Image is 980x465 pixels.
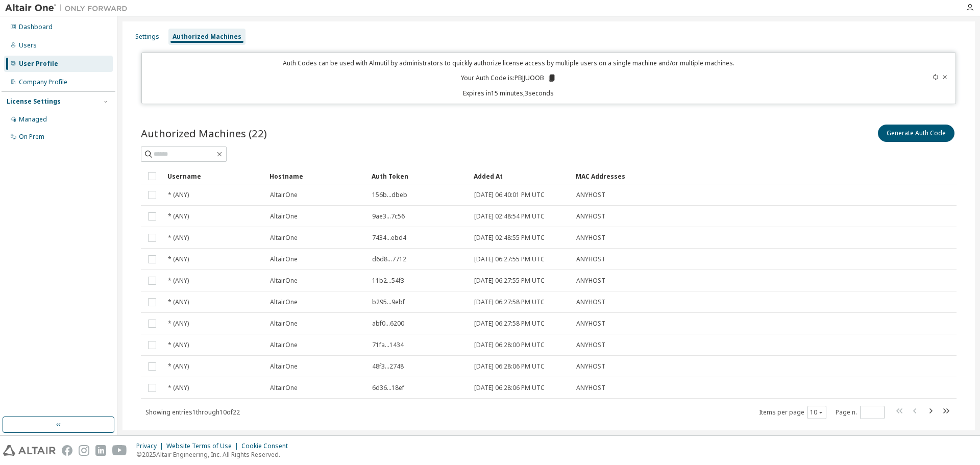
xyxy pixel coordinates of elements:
[270,212,298,221] span: AltairOne
[474,384,545,392] span: [DATE] 06:28:06 PM UTC
[168,277,189,285] span: * (ANY)
[173,33,241,41] div: Authorized Machines
[474,255,545,263] span: [DATE] 06:27:55 PM UTC
[474,191,545,199] span: [DATE] 06:40:01 PM UTC
[19,60,58,68] div: User Profile
[62,445,72,456] img: facebook.svg
[168,212,189,221] span: * (ANY)
[270,255,298,263] span: AltairOne
[167,168,261,184] div: Username
[79,445,89,456] img: instagram.svg
[576,234,605,242] span: ANYHOST
[372,298,405,306] span: b295...9ebf
[19,78,67,86] div: Company Profile
[145,408,240,417] span: Showing entries 1 through 10 of 22
[95,445,106,456] img: linkedin.svg
[474,168,568,184] div: Added At
[836,406,885,419] span: Page n.
[168,384,189,392] span: * (ANY)
[168,362,189,371] span: * (ANY)
[474,341,545,349] span: [DATE] 06:28:00 PM UTC
[19,115,47,124] div: Managed
[166,442,241,450] div: Website Terms of Use
[168,234,189,242] span: * (ANY)
[576,191,605,199] span: ANYHOST
[474,362,545,371] span: [DATE] 06:28:06 PM UTC
[168,191,189,199] span: * (ANY)
[168,298,189,306] span: * (ANY)
[576,255,605,263] span: ANYHOST
[270,341,298,349] span: AltairOne
[576,168,844,184] div: MAC Addresses
[5,3,133,13] img: Altair One
[270,298,298,306] span: AltairOne
[270,191,298,199] span: AltairOne
[141,126,267,140] span: Authorized Machines (22)
[19,41,37,50] div: Users
[19,23,53,31] div: Dashboard
[878,125,954,142] button: Generate Auth Code
[112,445,127,456] img: youtube.svg
[168,341,189,349] span: * (ANY)
[576,298,605,306] span: ANYHOST
[135,33,159,41] div: Settings
[810,408,824,417] button: 10
[270,384,298,392] span: AltairOne
[270,277,298,285] span: AltairOne
[372,320,404,328] span: abf0...6200
[7,97,61,106] div: License Settings
[19,133,44,141] div: On Prem
[474,320,545,328] span: [DATE] 06:27:58 PM UTC
[3,445,56,456] img: altair_logo.svg
[270,234,298,242] span: AltairOne
[372,212,405,221] span: 9ae3...7c56
[148,89,870,97] p: Expires in 15 minutes, 3 seconds
[372,341,404,349] span: 71fa...1434
[148,59,870,67] p: Auth Codes can be used with Almutil by administrators to quickly authorize license access by mult...
[372,191,407,199] span: 156b...dbeb
[270,320,298,328] span: AltairOne
[270,362,298,371] span: AltairOne
[474,234,545,242] span: [DATE] 02:48:55 PM UTC
[136,450,294,459] p: © 2025 Altair Engineering, Inc. All Rights Reserved.
[474,277,545,285] span: [DATE] 06:27:55 PM UTC
[372,277,404,285] span: 11b2...54f3
[241,442,294,450] div: Cookie Consent
[372,255,406,263] span: d6d8...7712
[576,384,605,392] span: ANYHOST
[576,341,605,349] span: ANYHOST
[576,212,605,221] span: ANYHOST
[474,212,545,221] span: [DATE] 02:48:54 PM UTC
[372,234,406,242] span: 7434...ebd4
[168,320,189,328] span: * (ANY)
[461,74,556,83] p: Your Auth Code is: PBJJUOOB
[759,406,826,419] span: Items per page
[136,442,166,450] div: Privacy
[474,298,545,306] span: [DATE] 06:27:58 PM UTC
[576,362,605,371] span: ANYHOST
[168,255,189,263] span: * (ANY)
[372,362,404,371] span: 48f3...2748
[372,168,465,184] div: Auth Token
[372,384,404,392] span: 6d36...18ef
[269,168,363,184] div: Hostname
[576,277,605,285] span: ANYHOST
[576,320,605,328] span: ANYHOST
